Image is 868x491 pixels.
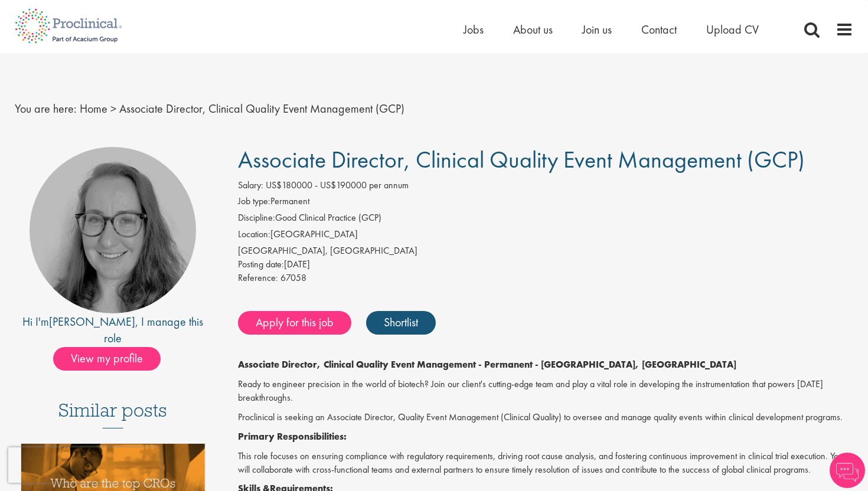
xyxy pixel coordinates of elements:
div: Hi I'm , I manage this role [15,313,211,347]
a: Upload CV [706,22,759,37]
strong: Primary Responsibilities: [238,430,347,443]
img: Chatbot [830,453,865,488]
div: [GEOGRAPHIC_DATA], [GEOGRAPHIC_DATA] [238,244,854,258]
a: breadcrumb link [80,101,107,116]
img: imeage of recruiter Ingrid Aymes [30,147,196,313]
a: [PERSON_NAME] [49,314,135,329]
iframe: reCAPTCHA [8,447,159,483]
p: Ready to engineer precision in the world of biotech? Join our client's cutting-edge team and play... [238,378,854,405]
label: Reference: [238,271,278,285]
a: Contact [641,22,677,37]
p: This role focuses on ensuring compliance with regulatory requirements, driving root cause analysi... [238,450,854,477]
label: Salary: [238,179,263,192]
li: [GEOGRAPHIC_DATA] [238,228,854,244]
a: Shortlist [366,311,436,335]
strong: Associate Director, Clinical Quality Event Management - Permanent - [GEOGRAPHIC_DATA], [GEOGRAPHI... [238,358,736,371]
span: US$180000 - US$190000 per annum [266,179,409,191]
span: 67058 [280,271,306,284]
a: Apply for this job [238,311,351,335]
label: Job type: [238,195,270,208]
span: You are here: [15,101,77,116]
a: View my profile [53,349,172,365]
a: About us [513,22,553,37]
li: Good Clinical Practice (GCP) [238,211,854,228]
li: Permanent [238,195,854,211]
div: [DATE] [238,258,854,271]
span: Associate Director, Clinical Quality Event Management (GCP) [238,145,805,175]
a: Jobs [464,22,484,37]
span: Associate Director, Clinical Quality Event Management (GCP) [119,101,404,116]
label: Location: [238,228,270,241]
span: Posting date: [238,258,284,270]
a: Join us [582,22,612,37]
span: View my profile [53,347,161,371]
p: Proclinical is seeking an Associate Director, Quality Event Management (Clinical Quality) to over... [238,411,854,424]
label: Discipline: [238,211,275,225]
span: > [110,101,116,116]
h3: Similar posts [58,400,167,428]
